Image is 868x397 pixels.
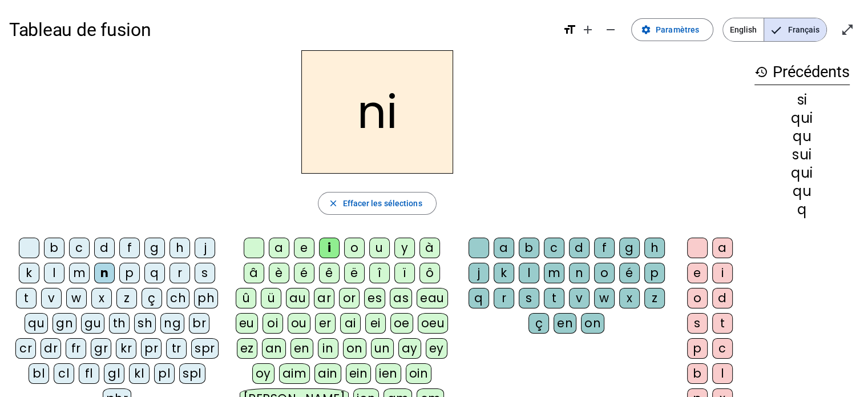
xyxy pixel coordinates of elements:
div: d [94,238,115,258]
div: g [619,238,640,258]
div: h [169,238,190,258]
div: oy [252,363,274,384]
div: n [94,263,115,283]
div: m [69,263,90,283]
div: é [619,263,640,283]
div: s [687,313,708,334]
div: r [494,288,514,308]
div: bl [29,363,49,384]
div: f [119,238,140,258]
div: é [294,263,314,283]
div: g [144,238,165,258]
div: p [644,263,665,283]
div: u [369,238,390,258]
div: eu [236,313,258,334]
div: x [619,288,640,308]
mat-icon: history [754,65,768,79]
div: î [369,263,390,283]
div: l [44,263,64,283]
div: s [519,288,539,308]
div: w [66,288,87,308]
div: cr [15,338,36,359]
div: sh [134,313,156,334]
span: Paramètres [656,23,699,37]
div: z [644,288,665,308]
div: k [494,263,514,283]
div: b [519,238,539,258]
h2: ni [301,50,453,174]
div: sui [754,148,850,162]
div: aim [279,363,310,384]
div: r [169,263,190,283]
div: en [554,313,576,334]
div: o [594,263,615,283]
div: a [494,238,514,258]
mat-icon: open_in_full [841,23,854,37]
div: v [569,288,590,308]
div: n [569,263,590,283]
div: qu [754,185,850,198]
div: kr [116,338,136,359]
div: qui [754,111,850,125]
div: ô [419,263,440,283]
div: un [371,338,394,359]
div: i [712,263,733,283]
div: m [544,263,564,283]
div: gl [104,363,124,384]
div: on [343,338,366,359]
div: oin [406,363,432,384]
div: q [754,203,850,216]
div: b [44,238,64,258]
div: qui [754,166,850,180]
div: f [594,238,615,258]
h3: Précédents [754,59,850,85]
div: dr [41,338,61,359]
span: English [723,18,764,41]
div: t [16,288,37,308]
div: e [687,263,708,283]
div: pl [154,363,175,384]
div: k [19,263,39,283]
div: on [581,313,604,334]
div: au [286,288,309,308]
div: ch [167,288,189,308]
h1: Tableau de fusion [9,11,554,48]
div: c [69,238,90,258]
div: ai [340,313,361,334]
div: ey [426,338,447,359]
div: ez [237,338,257,359]
span: Effacer les sélections [342,197,422,210]
div: j [469,263,489,283]
div: t [544,288,564,308]
div: ph [194,288,218,308]
mat-icon: settings [641,25,651,35]
div: j [195,238,215,258]
div: d [569,238,590,258]
div: q [144,263,165,283]
button: Paramètres [631,18,713,41]
div: oe [390,313,413,334]
mat-button-toggle-group: Language selection [722,18,827,42]
div: s [195,263,215,283]
button: Entrer en plein écran [836,18,859,41]
div: l [712,363,733,384]
div: è [269,263,289,283]
div: in [318,338,338,359]
div: ay [398,338,421,359]
div: c [544,238,564,258]
div: an [262,338,286,359]
div: eau [417,288,448,308]
div: ç [528,313,549,334]
div: ng [160,313,184,334]
div: c [712,338,733,359]
div: ü [261,288,281,308]
div: cl [54,363,74,384]
div: p [119,263,140,283]
div: ien [376,363,401,384]
div: e [294,238,314,258]
div: ain [314,363,341,384]
div: fr [66,338,86,359]
div: o [687,288,708,308]
div: er [315,313,336,334]
button: Diminuer la taille de la police [599,18,622,41]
